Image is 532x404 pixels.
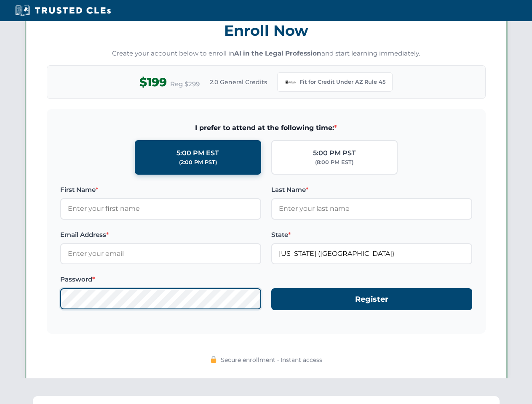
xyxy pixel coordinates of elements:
span: Secure enrollment • Instant access [221,355,322,364]
input: Enter your last name [271,198,472,219]
span: Fit for Credit Under AZ Rule 45 [299,78,385,86]
img: Trusted CLEs [13,4,113,17]
span: Reg $299 [170,79,200,89]
label: Email Address [60,230,261,240]
div: 5:00 PM PST [313,148,356,159]
input: Arizona (AZ) [271,243,472,264]
span: $199 [139,73,167,92]
div: 5:00 PM EST [176,148,219,159]
h3: Enroll Now [47,17,486,44]
p: Create your account below to enroll in and start learning immediately. [47,49,486,58]
label: Last Name [271,185,472,195]
span: 2.0 General Credits [210,77,267,87]
label: Password [60,274,261,284]
strong: AI in the Legal Profession [234,49,321,57]
img: 🔒 [210,356,217,363]
img: Arizona Bar [284,76,296,88]
div: (8:00 PM EST) [315,158,353,167]
span: I prefer to attend at the following time: [60,122,472,133]
input: Enter your email [60,243,261,264]
button: Register [271,288,472,311]
input: Enter your first name [60,198,261,219]
label: State [271,230,472,240]
label: First Name [60,185,261,195]
div: (2:00 PM PST) [179,158,217,167]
